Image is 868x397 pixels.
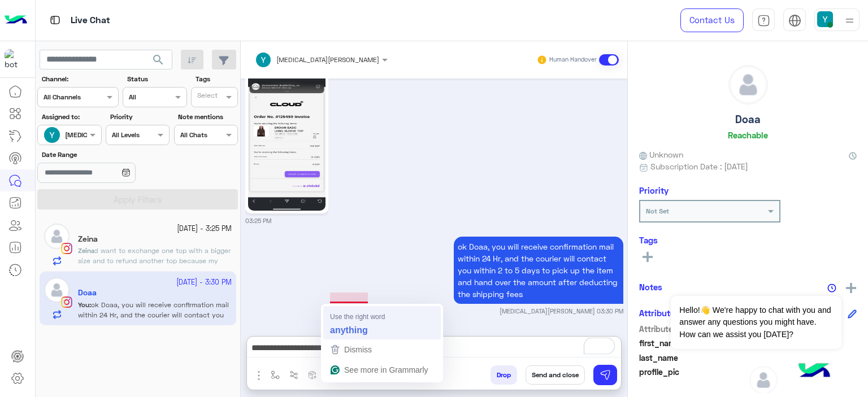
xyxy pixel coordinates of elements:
button: Apply Filters [37,189,238,210]
label: Note mentions [178,112,236,122]
button: search [145,50,172,74]
span: Zeina [78,246,95,255]
img: tab [788,14,801,27]
img: userImage [817,11,833,27]
a: Contact Us [680,8,744,32]
small: [MEDICAL_DATA][PERSON_NAME] 03:30 PM [500,307,623,316]
small: 03:25 PM [245,216,271,225]
img: defaultAdmin.png [749,366,778,394]
label: Assigned to: [42,112,100,122]
span: Subscription Date : [DATE] [650,160,748,172]
img: profile [843,14,857,28]
small: Human Handover [549,55,597,64]
p: 21/9/2025, 3:30 PM [454,237,623,304]
h6: Notes [639,282,662,292]
label: Status [127,74,185,84]
h6: Priority [639,185,669,195]
span: [MEDICAL_DATA][PERSON_NAME] [276,55,379,64]
img: Trigger scenario [289,370,298,379]
button: Drop [491,365,517,385]
button: Send and close [526,365,585,385]
span: Hello!👋 We're happy to chat with you and answer any questions you might have. How can we assist y... [671,296,841,349]
h6: Attributes [639,308,679,318]
label: Priority [110,112,168,122]
h5: Doaa [735,113,761,126]
label: Channel: [42,74,118,84]
div: Select [196,90,218,103]
span: last_name [639,352,747,364]
img: tab [48,13,62,27]
img: defaultAdmin.png [44,224,70,249]
span: I want to exchange one top with a bigger size and to refund another top because my size is out of... [78,246,231,275]
span: Attribute Name [639,323,747,335]
span: profile_pic [639,366,747,392]
img: send attachment [252,369,266,382]
img: ACg8ocL_Cv_0TYCAak07p7WTJX8q6LScVw3bMgGDa-JTO1aAxGpang=s96-c [44,127,60,143]
img: send message [600,369,611,381]
label: Date Range [42,150,168,160]
img: create order [308,370,317,379]
img: select flow [271,370,280,379]
small: [DATE] - 3:25 PM [177,224,232,234]
b: : [78,246,97,255]
a: tab [752,8,775,32]
span: search [151,53,165,67]
button: create order [303,365,322,384]
button: Trigger scenario [285,365,303,384]
h6: Tags [639,235,857,245]
img: defaultAdmin.png [729,66,767,104]
label: Tags [196,74,237,84]
img: hulul-logo.png [795,352,834,391]
h5: Zeina [78,234,98,244]
img: Instagram [61,243,72,254]
span: first_name [639,337,747,349]
img: add [846,283,856,293]
h6: Reachable [728,130,768,140]
span: Unknown [639,149,683,160]
b: Not Set [646,207,669,215]
p: Live Chat [71,13,110,28]
textarea: To enrich screen reader interactions, please activate Accessibility in Grammarly extension settings [247,341,621,357]
button: select flow [266,365,285,384]
img: tab [757,14,770,27]
img: Logo [5,8,27,32]
img: 317874714732967 [5,49,25,69]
